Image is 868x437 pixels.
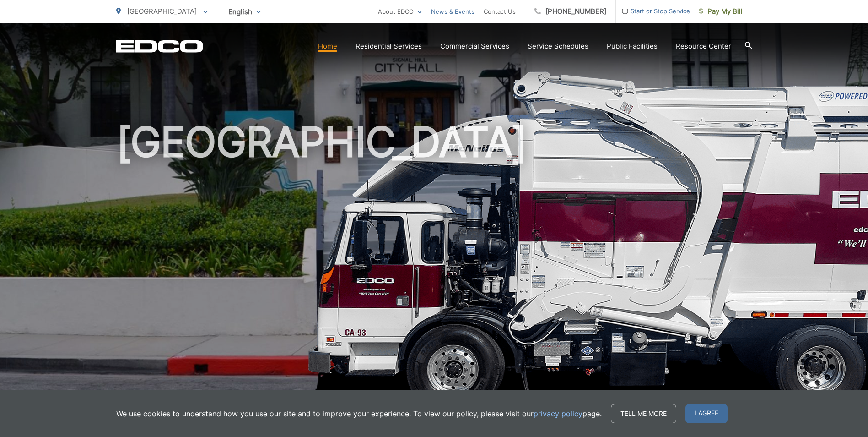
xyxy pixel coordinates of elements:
[685,404,728,423] span: I agree
[318,41,337,52] a: Home
[431,6,474,17] a: News & Events
[611,404,676,423] a: Tell me more
[607,41,658,52] a: Public Facilities
[676,41,731,52] a: Resource Center
[221,4,268,20] span: English
[484,6,516,17] a: Contact Us
[440,41,509,52] a: Commercial Services
[534,408,582,419] a: privacy policy
[528,41,588,52] a: Service Schedules
[127,7,197,16] span: [GEOGRAPHIC_DATA]
[356,41,422,52] a: Residential Services
[116,40,203,53] a: EDCD logo. Return to the homepage.
[116,119,752,409] h1: [GEOGRAPHIC_DATA]
[378,6,422,17] a: About EDCO
[116,408,602,419] p: We use cookies to understand how you use our site and to improve your experience. To view our pol...
[699,6,743,17] span: Pay My Bill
